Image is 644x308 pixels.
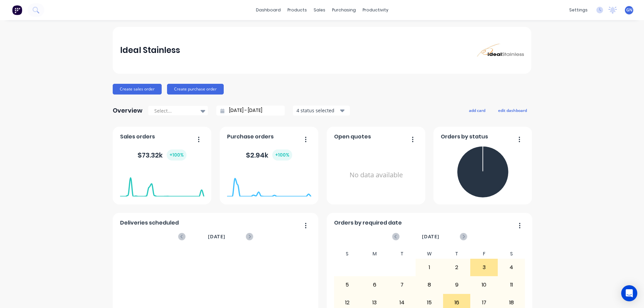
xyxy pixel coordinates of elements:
span: Sales orders [120,133,155,141]
div: purchasing [329,5,359,15]
button: add card [465,106,490,115]
div: productivity [359,5,392,15]
div: products [284,5,310,15]
span: Orders by status [441,133,488,141]
div: + 100 % [272,149,292,161]
div: 5 [334,276,361,293]
div: $ 2.94k [246,149,292,161]
span: [DATE] [422,233,439,240]
div: S [334,249,361,259]
div: M [361,249,388,259]
img: Ideal Stainless [477,44,524,57]
div: $ 73.32k [138,149,186,161]
a: dashboard [253,5,284,15]
div: 8 [416,276,443,293]
span: Orders by required date [334,219,402,227]
button: 4 status selected [293,106,350,116]
div: sales [310,5,329,15]
span: GN [626,7,632,13]
div: 7 [389,276,416,293]
span: Purchase orders [227,133,274,141]
div: 9 [443,276,470,293]
div: T [388,249,416,259]
div: + 100 % [167,149,186,161]
div: 6 [361,276,388,293]
div: 3 [471,259,497,276]
div: 2 [443,259,470,276]
img: Factory [12,5,22,15]
div: 1 [416,259,443,276]
div: T [443,249,471,259]
div: 11 [498,276,525,293]
div: settings [566,5,591,15]
div: Open Intercom Messenger [621,285,637,301]
div: 10 [471,276,497,293]
span: [DATE] [208,233,225,240]
div: 4 status selected [297,107,339,114]
button: Create sales order [113,84,162,95]
div: F [470,249,498,259]
span: Open quotes [334,133,371,141]
div: Ideal Stainless [120,44,180,57]
div: S [498,249,525,259]
button: edit dashboard [494,106,531,115]
div: W [416,249,443,259]
div: 4 [498,259,525,276]
span: Deliveries scheduled [120,219,179,227]
div: Overview [113,104,143,117]
button: Create purchase order [167,84,224,95]
div: No data available [334,143,418,207]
